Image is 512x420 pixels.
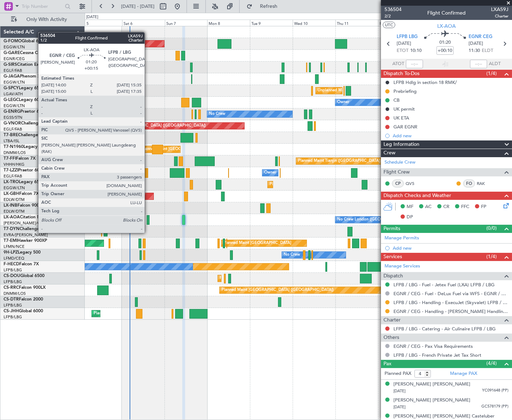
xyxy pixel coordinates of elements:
[19,17,75,22] span: Only With Activity
[4,215,20,219] span: LX-AOA
[4,192,19,196] span: LX-GBH
[393,88,417,94] div: Prebriefing
[482,47,493,54] span: ELDT
[4,192,39,196] a: LX-GBHFalcon 7X
[393,97,399,103] div: CB
[4,86,42,90] a: G-SPCYLegacy 650
[392,60,404,68] span: ATOT
[4,74,45,79] a: G-JAGAPhenom 300
[4,203,60,208] a: LX-INBFalcon 900EX EASy II
[4,133,49,137] a: T7-BREChallenger 604
[469,33,492,41] span: EGNR CEG
[4,227,20,231] span: T7-DYN
[469,47,480,54] span: 11:30
[4,56,25,62] a: EGNR/CEG
[450,370,477,377] a: Manage PAX
[407,203,413,211] span: MF
[122,20,165,26] div: Sat 6
[4,256,24,261] a: LFMD/CEQ
[4,127,22,132] a: EGLF/FAB
[284,250,300,260] div: No Crew
[486,70,497,77] span: (1/4)
[209,109,225,119] div: No Crew
[4,232,48,238] a: EVRA/[PERSON_NAME]
[383,334,399,342] span: Others
[393,381,470,388] div: [PERSON_NAME] [PERSON_NAME]
[427,10,466,17] div: Flight Confirmed
[481,203,486,211] span: FP
[221,285,334,296] div: Planned Maint [GEOGRAPHIC_DATA] ([GEOGRAPHIC_DATA])
[393,352,481,358] a: LFPB / LBG - French Private Jet Tax Short
[4,44,25,50] a: EGGW/LTN
[4,297,43,302] a: CS-DTRFalcon 2000
[121,3,155,10] span: [DATE] - [DATE]
[406,180,422,187] a: QVS
[4,110,44,114] a: G-ENRGPraetor 600
[393,124,417,130] div: GAR EGNR
[4,51,62,55] a: G-GARECessna Citation XLS+
[4,156,16,161] span: T7-FFI
[4,185,25,191] a: EGGW/LTN
[383,140,419,149] span: Leg Information
[4,150,26,155] a: DNMM/LOS
[4,168,42,172] a: T7-LZZIPraetor 600
[491,13,508,19] span: Charter
[4,309,19,313] span: CS-JHH
[383,253,402,261] span: Services
[4,227,50,231] a: T7-DYNChallenger 604
[4,274,45,278] a: CS-DOUGlobal 6500
[207,20,250,26] div: Mon 8
[4,279,22,285] a: LFPB/LBG
[4,138,20,144] a: LTBA/ISL
[397,33,418,41] span: LFPB LBG
[481,404,508,410] span: GC578179 (PP)
[335,20,378,26] div: Thu 11
[223,238,291,249] div: Planned Maint [GEOGRAPHIC_DATA]
[4,174,22,179] a: EGLF/FAB
[4,156,36,161] a: T7-FFIFalcon 7X
[378,20,421,26] div: Fri 12
[4,121,21,126] span: G-VNOR
[270,179,316,190] div: Planned Maint Dusseldorf
[397,40,411,47] span: [DATE]
[392,180,404,187] div: CP
[393,299,508,305] a: LFPB / LBG - Handling - ExecuJet (Skyvalet) LFPB / LBG
[4,209,25,214] a: EDLW/DTM
[385,6,402,13] span: 536504
[482,388,508,394] span: YC091648 (PP)
[4,262,19,266] span: F-HECD
[385,159,416,166] a: Schedule Crew
[4,215,54,219] a: LX-AOACitation Mustang
[469,40,483,47] span: [DATE]
[393,308,508,314] a: EGNR / CEG - Handling - [PERSON_NAME] Handling Services EGNR / CEG
[318,85,433,96] div: Unplanned Maint [GEOGRAPHIC_DATA] ([PERSON_NAME] Intl)
[383,225,400,233] span: Permits
[385,370,411,377] label: Planned PAX
[393,282,495,288] a: LFPB / LBG - Fuel - Jetex Fuel (LXA) LFPB / LBG
[393,388,406,394] span: [DATE]
[383,360,391,368] span: Pax
[250,20,293,26] div: Tue 9
[4,68,22,73] a: EGLF/FAB
[4,291,26,296] a: DNMM/LOS
[393,106,415,112] div: UK permit
[94,121,206,131] div: Planned Maint [GEOGRAPHIC_DATA] ([GEOGRAPHIC_DATA])
[383,192,451,200] span: Dispatch Checks and Weather
[4,180,19,184] span: LX-TRO
[393,291,508,297] a: EGNR / CEG - Fuel - DeLux Fuel via WFS - EGNR / CEG
[489,60,501,68] span: ALDT
[293,20,335,26] div: Wed 10
[4,203,17,208] span: LX-INB
[397,47,408,54] span: ETOT
[406,60,423,68] input: --:--
[22,1,63,12] input: Trip Number
[4,180,42,184] a: LX-TROLegacy 650
[4,250,18,255] span: 9H-LPZ
[4,303,22,308] a: LFPB/LBG
[4,74,20,79] span: G-JAGA
[264,168,276,178] div: Owner
[383,70,419,78] span: Dispatch To-Dos
[254,4,284,9] span: Refresh
[4,262,39,266] a: F-HECDFalcon 7X
[4,39,46,43] a: G-FOMOGlobal 6000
